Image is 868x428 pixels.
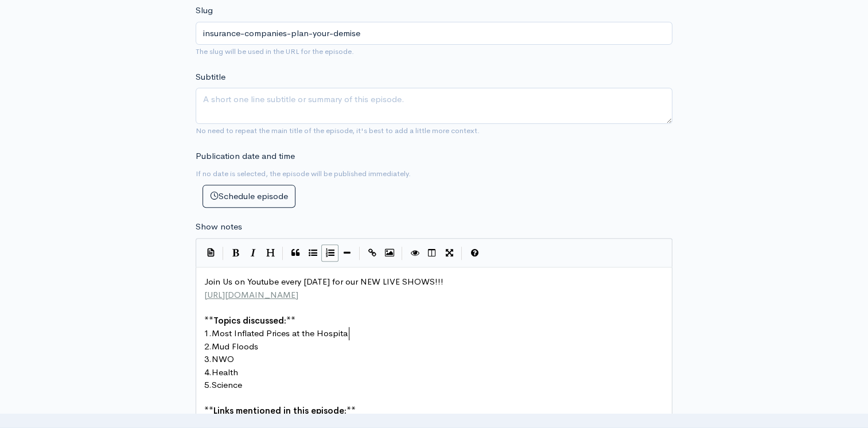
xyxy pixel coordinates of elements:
[227,244,244,262] button: Bold
[461,247,462,260] i: |
[262,244,279,262] button: Heading
[304,244,321,262] button: Generic List
[213,405,347,416] span: Links mentioned in this episode:
[203,185,295,208] button: Schedule episode
[287,244,304,262] button: Quote
[321,244,338,262] button: Numbered List
[223,247,224,260] i: |
[402,247,403,260] i: |
[196,220,242,234] label: Show notes
[204,367,212,378] span: 4.
[204,341,212,352] span: 2.
[423,244,441,262] button: Toggle Side by Side
[196,46,354,56] small: The slug will be used in the URL for the episode.
[212,353,234,364] span: NWO
[466,244,483,262] button: Markdown Guide
[359,247,360,260] i: |
[204,379,212,390] span: 5.
[196,169,411,178] small: If no date is selected, the episode will be published immediately.
[204,328,212,338] span: 1.
[196,126,480,135] small: No need to repeat the main title of the episode, it's best to add a little more context.
[212,379,242,390] span: Science
[244,244,262,262] button: Italic
[364,244,381,262] button: Create Link
[204,353,212,364] span: 3.
[381,244,398,262] button: Insert Image
[212,341,258,352] span: Mud Floods
[196,150,295,163] label: Publication date and time
[212,367,238,378] span: Health
[213,315,286,326] span: Topics discussed:
[202,244,219,261] button: Insert Show Notes Template
[441,244,458,262] button: Toggle Fullscreen
[204,276,443,287] span: Join Us on Youtube every [DATE] for our NEW LIVE SHOWS!!!
[196,22,672,45] input: title-of-episode
[338,244,356,262] button: Insert Horizontal Line
[196,71,225,84] label: Subtitle
[204,289,298,300] span: [URL][DOMAIN_NAME]
[212,328,348,338] span: Most Inflated Prices at the Hospita
[406,244,423,262] button: Toggle Preview
[282,247,283,260] i: |
[196,4,213,17] label: Slug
